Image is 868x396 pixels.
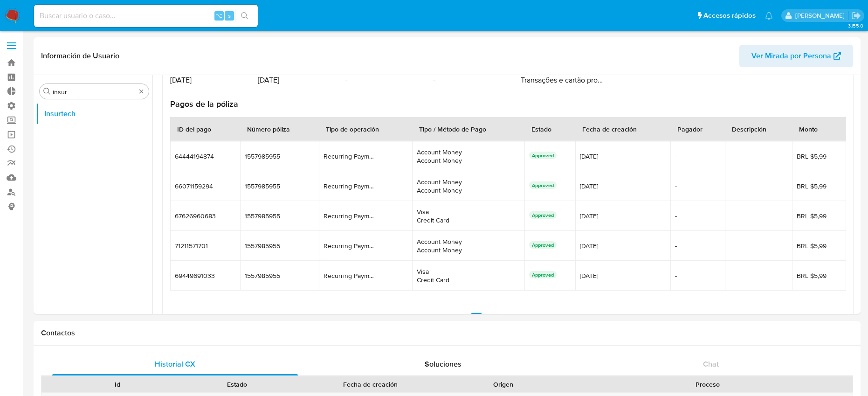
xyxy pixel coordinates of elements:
div: Id [64,380,171,389]
span: Soluciones [425,359,462,369]
button: Buscar [43,88,51,95]
div: Proceso [570,380,846,389]
span: Historial CX [155,359,195,369]
button: Borrar [138,88,145,95]
a: Salir [851,11,861,21]
span: Chat [703,359,719,369]
button: Insurtech [36,103,152,125]
h1: Información de Usuario [41,51,119,61]
input: Buscar usuario o caso... [34,10,258,22]
a: Notificaciones [765,12,773,20]
div: Origen [450,380,557,389]
p: giuliana.competiello@mercadolibre.com [795,11,848,20]
h1: Contactos [41,328,853,338]
span: Ver Mirada por Persona [751,45,831,67]
span: s [228,11,231,20]
div: Estado [184,380,291,389]
span: ⌥ [215,11,222,20]
input: Buscar [53,88,136,96]
button: search-icon [235,9,254,22]
span: Accesos rápidos [703,11,756,21]
div: Fecha de creación [303,380,437,389]
button: Ver Mirada por Persona [739,45,853,67]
